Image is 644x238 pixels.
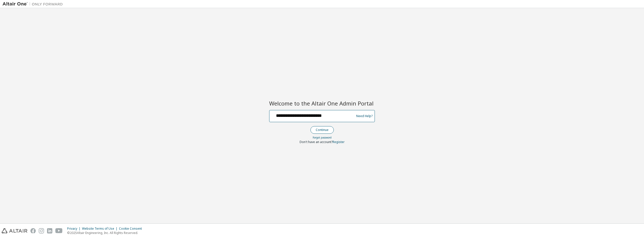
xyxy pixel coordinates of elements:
a: Forgot password [313,136,332,139]
div: Website Terms of Use [82,227,119,231]
img: altair_logo.svg [2,228,27,233]
span: Don't have an account? [300,140,333,144]
img: linkedin.svg [47,228,52,233]
div: Privacy [67,227,82,231]
div: Cookie Consent [119,227,145,231]
img: youtube.svg [55,228,63,233]
p: © 2025 Altair Engineering, Inc. All Rights Reserved. [67,231,145,235]
img: Altair One [3,2,65,7]
img: facebook.svg [30,228,36,233]
button: Continue [310,126,334,134]
img: instagram.svg [39,228,44,233]
a: Register [333,140,345,144]
h2: Welcome to the Altair One Admin Portal [269,100,375,107]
